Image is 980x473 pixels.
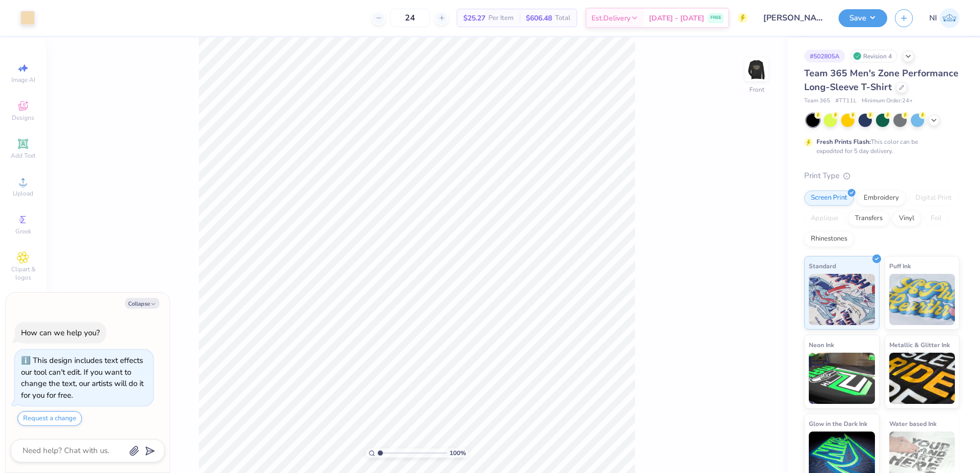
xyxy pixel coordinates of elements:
[804,50,845,62] div: # 502805A
[809,353,875,404] img: Neon Ink
[835,97,856,105] span: # TT11L
[816,138,871,146] strong: Fresh Prints Flash:
[390,9,430,27] input: – –
[21,328,100,338] div: How can we help you?
[889,339,950,350] span: Metallic & Glitter Ink
[488,13,514,24] span: Per Item
[804,170,959,182] div: Print Type
[839,9,887,27] button: Save
[889,418,936,429] span: Water based Ink
[804,211,845,226] div: Applique
[862,97,913,105] span: Minimum Order: 24 +
[924,211,948,226] div: Foil
[804,97,830,105] span: Team 365
[450,448,466,458] span: 100 %
[591,13,630,24] span: Est. Delivery
[756,8,831,28] input: Untitled Design
[848,211,889,226] div: Transfers
[746,59,767,80] img: Front
[909,190,958,206] div: Digital Print
[555,13,570,24] span: Total
[929,8,959,28] a: NI
[804,67,958,93] span: Team 365 Men's Zone Performance Long-Sleeve T-Shirt
[929,12,937,24] span: NI
[816,137,943,156] div: This color can be expedited for 5 day delivery.
[710,14,721,21] span: FREE
[526,13,552,24] span: $606.48
[11,152,35,160] span: Add Text
[17,411,82,426] button: Request a change
[125,298,159,309] button: Collapse
[15,227,31,235] span: Greek
[12,114,34,122] span: Designs
[13,189,33,198] span: Upload
[649,13,704,24] span: [DATE] - [DATE]
[940,8,959,28] img: Nicole Isabelle Dimla
[809,261,836,271] span: Standard
[11,76,35,84] span: Image AI
[889,353,955,404] img: Metallic & Glitter Ink
[804,231,854,247] div: Rhinestones
[892,211,921,226] div: Vinyl
[21,355,144,400] div: This design includes text effects our tool can't edit. If you want to change the text, our artist...
[809,418,867,429] span: Glow in the Dark Ink
[463,13,485,24] span: $25.27
[809,274,875,325] img: Standard
[804,190,854,206] div: Screen Print
[889,261,911,271] span: Puff Ink
[857,190,906,206] div: Embroidery
[889,274,955,325] img: Puff Ink
[850,50,897,62] div: Revision 4
[5,265,41,282] span: Clipart & logos
[809,339,834,350] span: Neon Ink
[749,85,764,94] div: Front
